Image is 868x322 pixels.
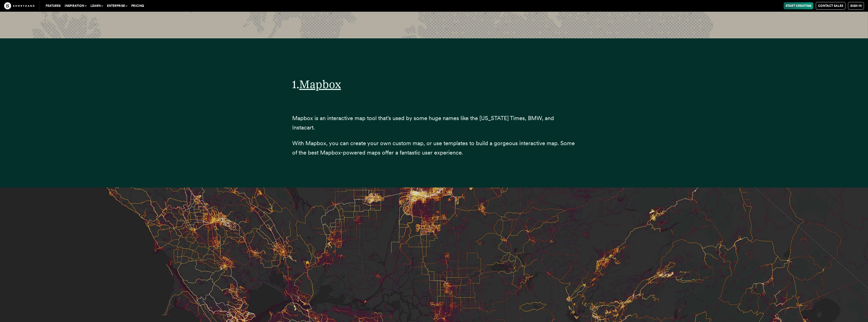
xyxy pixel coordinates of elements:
a: Contact Sales [816,2,845,10]
a: Mapbox [299,78,341,91]
img: The Craft [4,2,34,9]
button: Learn [88,2,105,9]
button: Enterprise [105,2,129,9]
a: Start Creating [784,2,813,9]
button: Inspiration [63,2,88,9]
span: With Mapbox, you can create your own custom map, or use templates to build a gorgeous interactive... [292,140,575,156]
a: Sign in [848,2,864,10]
a: Features [44,2,63,9]
span: 1. [292,78,299,91]
a: Pricing [129,2,146,9]
span: Mapbox is an interactive map tool that’s used by some huge names like the [US_STATE] Times, BMW, ... [292,115,554,131]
